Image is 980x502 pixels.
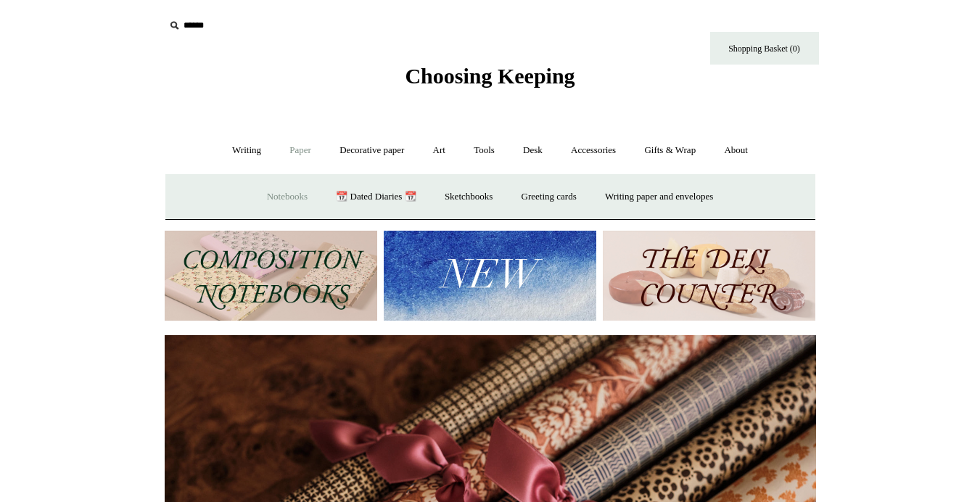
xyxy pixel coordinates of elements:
a: Accessories [558,131,629,170]
a: Shopping Basket (0) [710,32,819,65]
a: Decorative paper [326,131,417,170]
span: Choosing Keeping [405,64,575,88]
a: Sketchbooks [432,178,506,216]
a: Gifts & Wrap [631,131,709,170]
a: About [711,131,761,170]
img: 202302 Composition ledgers.jpg__PID:69722ee6-fa44-49dd-a067-31375e5d54ec [165,231,377,321]
a: Tools [461,131,508,170]
a: Art [420,131,458,170]
a: Desk [510,131,556,170]
a: 📆 Dated Diaries 📆 [323,178,429,216]
a: Paper [276,131,324,170]
a: Notebooks [254,178,321,216]
a: Writing [219,131,274,170]
a: Greeting cards [508,178,590,216]
a: Writing paper and envelopes [592,178,726,216]
a: Choosing Keeping [405,75,575,86]
img: New.jpg__PID:f73bdf93-380a-4a35-bcfe-7823039498e1 [384,231,596,321]
img: The Deli Counter [603,231,815,321]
